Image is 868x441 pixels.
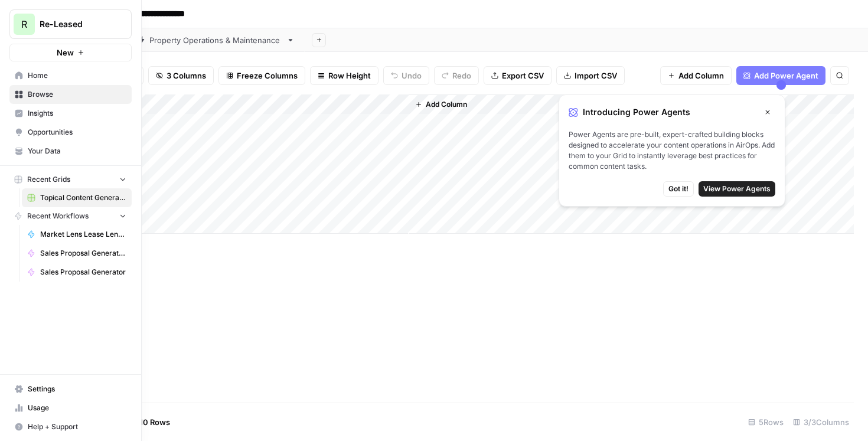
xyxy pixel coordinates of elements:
div: 5 Rows [743,413,788,432]
span: Power Agents are pre-built, expert-crafted building blocks designed to accelerate your content op... [569,129,775,172]
span: Add Column [426,99,467,110]
button: Freeze Columns [218,66,305,85]
span: Add Column [678,70,724,81]
span: Home [28,70,126,81]
button: Recent Workflows [9,207,132,225]
button: Got it! [663,181,694,197]
a: Market Lens Lease Lengths Workflow [22,225,132,244]
button: Recent Grids [9,171,132,188]
span: R [21,17,27,31]
button: Add Power Agent [736,66,825,85]
span: Re-Leased [40,18,111,30]
span: Undo [402,70,422,81]
button: New [9,44,132,61]
button: Add Column [410,97,472,112]
a: Browse [9,85,132,104]
span: View Power Agents [703,184,771,194]
div: Introducing Power Agents [569,104,775,120]
button: Redo [434,66,479,85]
a: Opportunities [9,123,132,142]
span: Insights [28,108,126,119]
span: Got it! [668,184,688,194]
span: Usage [28,403,126,413]
span: Export CSV [502,70,544,81]
span: Opportunities [28,127,126,138]
a: Sales Proposal Generator [22,263,132,282]
button: Row Height [310,66,378,85]
span: Row Height [328,70,371,81]
span: Your Data [28,146,126,156]
span: Add Power Agent [754,70,818,81]
span: Freeze Columns [237,70,298,81]
span: Sales Proposal Generator [40,267,126,277]
a: Sales Proposal Generator V2 [22,244,132,263]
span: Browse [28,89,126,100]
a: Insights [9,104,132,123]
span: Market Lens Lease Lengths Workflow [40,229,126,240]
a: Usage [9,398,132,417]
button: Help + Support [9,417,132,436]
span: Recent Workflows [27,211,89,221]
button: 3 Columns [148,66,214,85]
span: Redo [452,70,471,81]
span: Help + Support [28,422,126,432]
span: 3 Columns [167,70,206,81]
button: Export CSV [484,66,552,85]
span: Import CSV [575,70,617,81]
span: Sales Proposal Generator V2 [40,248,126,259]
button: Add Column [660,66,732,85]
span: New [57,47,74,58]
span: Recent Grids [27,174,70,185]
a: Home [9,66,132,85]
button: Undo [383,66,429,85]
a: Property Operations & Maintenance [126,28,305,52]
button: View Power Agents [699,181,775,197]
span: Add 10 Rows [123,416,170,428]
span: Topical Content Generation Grid [40,192,126,203]
a: Topical Content Generation Grid [22,188,132,207]
span: Settings [28,384,126,394]
button: Import CSV [556,66,625,85]
div: 3/3 Columns [788,413,854,432]
a: Settings [9,380,132,398]
div: Property Operations & Maintenance [149,34,282,46]
button: Workspace: Re-Leased [9,9,132,39]
a: Your Data [9,142,132,161]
